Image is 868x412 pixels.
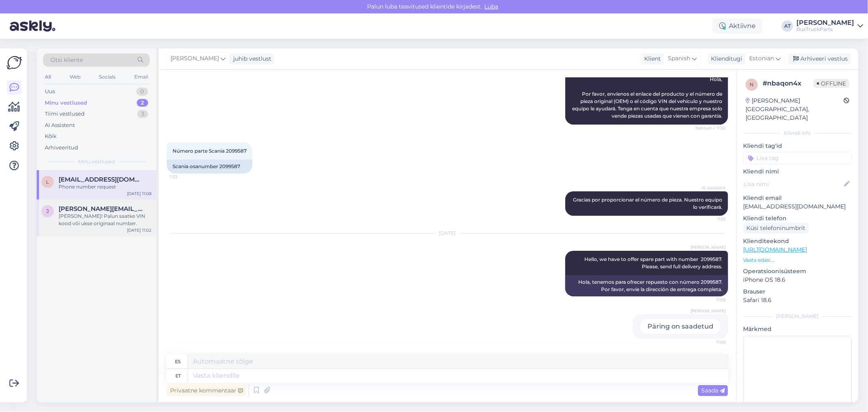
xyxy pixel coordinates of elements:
p: Kliendi email [743,194,852,202]
span: Spanish [668,54,690,63]
div: BusTruckParts [796,26,854,33]
div: Kõik [45,132,57,140]
div: 0 [136,88,148,96]
p: Operatsioonisüsteem [743,267,852,276]
div: 2 [137,99,148,107]
span: Luba [482,3,501,10]
div: et [175,369,181,383]
p: Kliendi nimi [743,167,852,176]
div: juhib vestlust [230,55,271,63]
div: Privaatne kommentaar [167,385,246,396]
p: Kliendi telefon [743,214,852,223]
div: AT [782,20,793,32]
input: Lisa tag [743,152,852,164]
div: Web [68,72,82,82]
span: jan.ojakoski@gmail.com [59,205,143,213]
div: Minu vestlused [45,99,87,107]
span: [PERSON_NAME] [691,244,726,250]
div: es [175,355,181,368]
div: [PERSON_NAME][GEOGRAPHIC_DATA], [GEOGRAPHIC_DATA] [746,96,844,122]
div: Uus [45,88,55,96]
span: l [46,179,49,185]
span: 11:08 [695,297,726,303]
p: [EMAIL_ADDRESS][DOMAIN_NAME] [743,202,852,211]
p: Kliendi tag'id [743,142,852,150]
div: Küsi telefoninumbrit [743,223,809,234]
div: [PERSON_NAME] [796,20,854,26]
p: Klienditeekond [743,237,852,245]
span: Estonian [749,54,774,63]
div: [DATE] [167,230,728,237]
div: Email [133,72,150,82]
span: Gracias por proporcionar el número de pieza. Nuestro equipo lo verificará. [573,197,724,210]
p: Märkmed [743,325,852,333]
a: [URL][DOMAIN_NAME] [743,246,807,253]
div: 3 [137,110,148,118]
span: Otsi kliente [50,56,83,64]
span: [PERSON_NAME] [691,308,726,314]
div: Scania osanumber 2099587 [167,160,252,173]
span: 11:08 [695,339,726,345]
img: Askly Logo [7,55,22,70]
span: Offline [813,79,849,88]
div: Klienditugi [708,55,742,63]
div: Tiimi vestlused [45,110,85,118]
p: Safari 18.6 [743,296,852,305]
div: All [43,72,52,82]
div: Arhiveeritud [45,144,78,152]
div: Klient [641,55,661,63]
div: Päring on saadetud [640,319,721,334]
span: 7:33 [695,216,726,222]
div: # nbaqon4x [763,79,813,88]
div: Kliendi info [743,129,852,137]
span: leocampos4@hotmail.com [59,176,143,183]
div: Hola, tenemos para ofrecer repuesto con número 2099587. Por favor, envíe la dirección de entrega ... [565,275,728,296]
p: Brauser [743,287,852,296]
span: Saada [701,387,725,394]
div: AI Assistent [45,121,75,129]
span: j [46,208,49,214]
span: 7:33 [169,174,200,180]
div: [DATE] 11:08 [127,191,151,197]
span: Nähtud ✓ 7:30 [695,125,726,131]
div: Socials [97,72,117,82]
span: Minu vestlused [78,158,115,165]
input: Lisa nimi [743,180,842,188]
span: Hello, we have to offer spare part with number 2099587. Please, send full delivery address. [584,256,724,270]
div: [PERSON_NAME]! Palun saatke VIN kood või ukse originaal number. [59,213,151,227]
p: iPhone OS 18.6 [743,276,852,284]
span: n [750,81,754,88]
div: Arhiveeri vestlus [788,53,851,64]
div: [PERSON_NAME] [743,313,852,320]
span: AI Assistent [695,185,726,191]
a: [PERSON_NAME]BusTruckParts [796,20,863,33]
span: Número parte Scania 2099587 [173,148,247,154]
div: [DATE] 11:02 [127,227,151,233]
p: Vaata edasi ... [743,256,852,264]
div: Phone number request [59,183,151,191]
span: [PERSON_NAME] [171,54,219,63]
div: Aktiivne [713,19,762,33]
